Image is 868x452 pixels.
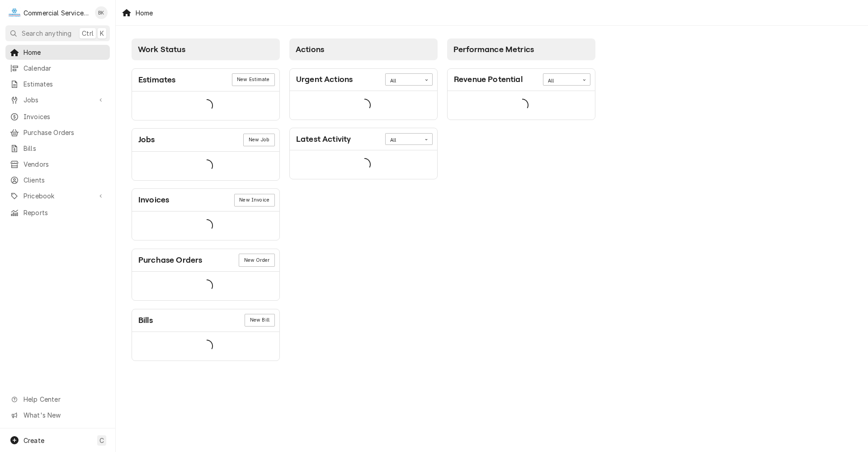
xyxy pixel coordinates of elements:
[132,68,280,120] div: Card: Estimates
[232,73,275,86] div: Card Link Button
[5,408,110,423] a: Go to What's New
[290,128,437,150] div: Card Header
[543,73,590,85] div: Card Data Filter Control
[132,309,279,332] div: Card Header
[132,309,280,361] div: Card: Bills
[5,92,110,107] a: Go to Jobs
[24,63,105,73] span: Calendar
[132,128,280,180] div: Card: Jobs
[290,69,437,91] div: Card Header
[24,144,105,153] span: Bills
[5,157,110,172] a: Vendors
[132,69,279,91] div: Card Header
[5,188,110,203] a: Go to Pricebook
[239,254,274,266] div: Card Link Button
[385,73,433,85] div: Card Data Filter Control
[138,194,169,206] div: Card Title
[5,109,110,124] a: Invoices
[239,254,274,266] a: New Order
[448,91,595,120] div: Card Data
[5,141,110,156] a: Bills
[296,133,351,145] div: Card Title
[290,91,437,120] div: Card Data
[5,61,110,76] a: Calendar
[132,249,279,272] div: Card Header
[5,45,110,60] a: Home
[200,337,213,356] span: Loading...
[132,272,279,300] div: Card Data
[24,8,90,18] div: Commercial Service Co.
[24,112,105,121] span: Invoices
[390,77,416,85] div: All
[5,205,110,220] a: Reports
[24,437,44,444] span: Create
[24,191,92,201] span: Pricebook
[95,6,108,19] div: Brian Key's Avatar
[200,216,213,236] span: Loading...
[116,26,868,377] div: Dashboard
[24,208,105,217] span: Reports
[24,79,105,89] span: Estimates
[132,332,279,361] div: Card Data
[5,125,110,140] a: Purchase Orders
[358,96,371,115] span: Loading...
[243,134,274,146] a: New Job
[200,96,213,115] span: Loading...
[8,6,21,19] div: Commercial Service Co.'s Avatar
[132,249,280,301] div: Card: Purchase Orders
[290,150,437,179] div: Card Data
[234,194,275,207] div: Card Link Button
[243,134,274,146] div: Card Link Button
[448,69,595,91] div: Card Header
[100,29,104,38] span: K
[443,34,600,366] div: Card Column: Performance Metrics
[132,152,279,180] div: Card Data
[132,188,280,240] div: Card: Invoices
[24,48,105,57] span: Home
[232,73,275,86] a: New Estimate
[24,394,104,404] span: Help Center
[289,60,438,179] div: Card Column Content
[358,155,371,174] span: Loading...
[548,77,574,85] div: All
[138,45,185,54] span: Work Status
[285,34,443,366] div: Card Column: Actions
[200,156,213,175] span: Loading...
[296,73,353,86] div: Card Title
[132,60,280,361] div: Card Column Content
[99,436,104,445] span: C
[8,6,21,19] div: C
[24,410,104,420] span: What's New
[447,68,595,120] div: Card: Revenue Potential
[234,194,275,207] a: New Invoice
[132,38,280,60] div: Card Column Header
[5,25,110,41] button: Search anythingCtrlK
[132,91,279,120] div: Card Data
[138,254,202,266] div: Card Title
[289,68,438,120] div: Card: Urgent Actions
[82,29,94,38] span: Ctrl
[138,74,175,86] div: Card Title
[24,175,105,185] span: Clients
[24,95,92,105] span: Jobs
[289,128,438,179] div: Card: Latest Activity
[200,277,213,296] span: Loading...
[5,77,110,91] a: Estimates
[447,60,595,155] div: Card Column Content
[138,314,153,327] div: Card Title
[390,137,416,144] div: All
[245,314,274,327] a: New Bill
[132,212,279,240] div: Card Data
[453,45,534,54] span: Performance Metrics
[245,314,274,327] div: Card Link Button
[132,129,279,151] div: Card Header
[24,159,105,169] span: Vendors
[24,128,105,137] span: Purchase Orders
[296,45,324,54] span: Actions
[5,173,110,188] a: Clients
[447,38,595,60] div: Card Column Header
[22,29,71,38] span: Search anything
[385,133,433,145] div: Card Data Filter Control
[132,189,279,212] div: Card Header
[95,6,108,19] div: BK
